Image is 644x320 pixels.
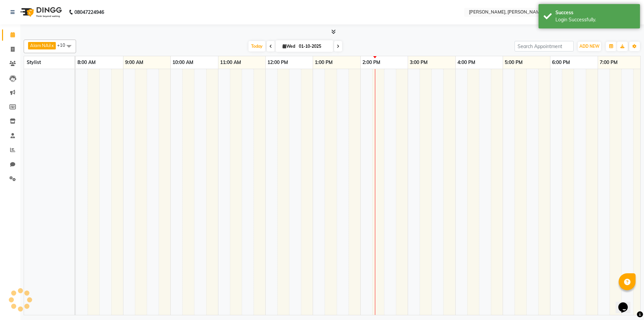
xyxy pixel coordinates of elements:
a: 11:00 AM [218,58,243,67]
div: Success [555,9,635,16]
a: 2:00 PM [361,58,382,67]
span: Alam NAil [30,43,51,48]
input: Search Appointment [515,41,574,51]
a: 3:00 PM [408,58,429,67]
a: 10:00 AM [171,58,195,67]
a: 1:00 PM [313,58,334,67]
a: 8:00 AM [76,58,97,67]
a: 5:00 PM [503,58,524,67]
a: 7:00 PM [598,58,619,67]
span: ADD NEW [579,44,599,49]
a: 9:00 AM [123,58,145,67]
b: 08047224946 [74,3,104,22]
span: +10 [57,42,70,48]
a: 4:00 PM [456,58,477,67]
a: 12:00 PM [266,58,290,67]
input: 2025-10-01 [297,41,331,51]
a: 6:00 PM [550,58,572,67]
span: Stylist [27,59,41,65]
button: ADD NEW [578,42,601,51]
div: Login Successfully. [555,16,635,23]
img: logo [17,3,64,22]
span: Today [248,41,265,51]
span: Wed [281,44,297,49]
a: x [51,43,54,48]
iframe: chat widget [616,293,637,313]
